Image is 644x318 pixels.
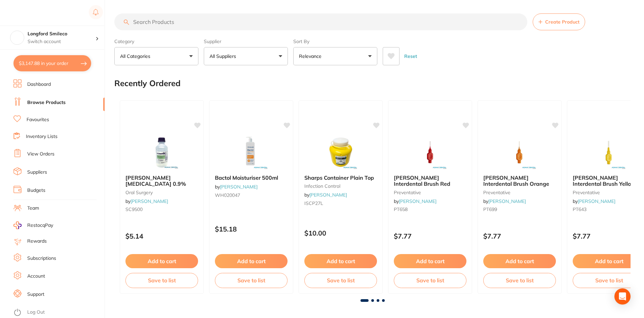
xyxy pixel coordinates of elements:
img: Restocq Logo [13,9,56,17]
button: Log Out [13,307,103,318]
small: PT658 [394,207,466,212]
span: by [483,198,526,204]
p: Relevance [299,53,324,60]
div: Open Intercom Messenger [614,288,631,305]
img: Tepe Interdental Brush Orange [498,136,541,169]
a: [PERSON_NAME] [578,198,615,204]
label: Category [114,38,198,44]
a: Account [27,273,45,280]
small: SC9500 [125,207,198,212]
button: Add to cart [125,254,198,268]
h2: Recently Ordered [114,79,181,88]
a: Favourites [27,116,49,123]
a: Subscriptions [27,255,56,262]
button: Save to list [125,273,198,288]
b: Tepe Interdental Brush Orange [483,175,556,187]
p: $10.00 [304,229,377,237]
p: Switch account [28,38,96,45]
a: Dashboard [27,81,51,88]
span: by [125,198,168,204]
small: PT699 [483,207,556,212]
span: Create Product [545,19,579,25]
img: Baxter Sodium Chloride 0.9% [140,136,184,169]
span: RestocqPay [27,222,53,229]
label: Sort By [293,38,377,44]
a: Support [27,291,44,298]
p: All Categories [120,53,153,60]
a: Inventory Lists [26,133,58,140]
p: All Suppliers [210,53,239,60]
p: $15.18 [215,225,288,233]
a: RestocqPay [13,221,53,229]
b: Baxter Sodium Chloride 0.9% [125,175,198,187]
button: $3,147.88 in your order [13,55,91,71]
button: Save to list [304,273,377,288]
small: oral surgery [125,190,198,195]
small: infection control [304,183,377,189]
p: $7.77 [483,232,556,240]
img: Sharps Container Plain Top [319,136,363,169]
span: by [215,184,258,190]
b: Sharps Container Plain Top [304,175,377,181]
p: $7.77 [394,232,466,240]
span: by [394,198,437,204]
a: [PERSON_NAME] [130,198,168,204]
button: All Categories [114,47,198,65]
a: Log Out [27,309,45,316]
a: [PERSON_NAME] [488,198,526,204]
img: Bactol Moisturiser 500ml [229,136,273,169]
label: Supplier [204,38,288,44]
a: Restocq Logo [13,5,56,21]
a: [PERSON_NAME] [309,192,347,198]
span: by [573,198,615,204]
b: Tepe Interdental Brush Red [394,175,466,187]
small: preventative [483,190,556,195]
b: Bactol Moisturiser 500ml [215,175,288,181]
small: WH020047 [215,192,288,198]
img: Tepe Interdental Brush Red [408,136,452,169]
img: Longford Smileco [10,31,24,44]
button: Create Product [533,13,585,30]
h4: Longford Smileco [28,31,96,37]
input: Search Products [114,13,527,30]
a: Budgets [27,187,45,194]
button: Save to list [215,273,288,288]
a: View Orders [27,151,54,157]
small: ISCP27L [304,201,377,206]
a: Suppliers [27,169,47,176]
button: All Suppliers [204,47,288,65]
button: Save to list [483,273,556,288]
button: Add to cart [215,254,288,268]
small: preventative [394,190,466,195]
a: Team [27,205,39,212]
button: Add to cart [483,254,556,268]
span: by [304,192,347,198]
img: RestocqPay [13,221,22,229]
a: Rewards [27,238,47,245]
button: Add to cart [394,254,466,268]
button: Save to list [394,273,466,288]
a: [PERSON_NAME] [220,184,258,190]
a: [PERSON_NAME] [399,198,437,204]
button: Add to cart [304,254,377,268]
a: Browse Products [27,99,66,106]
img: TePe Interdental Brush Yellow [587,136,631,169]
p: $5.14 [125,232,198,240]
button: Relevance [293,47,377,65]
button: Reset [402,47,419,65]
